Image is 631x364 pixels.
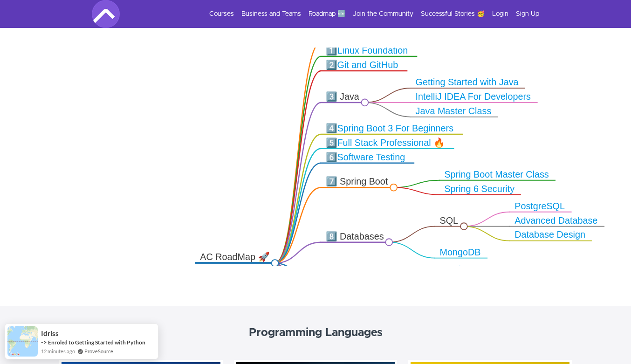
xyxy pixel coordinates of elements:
[7,326,38,357] img: provesource social proof notification image
[337,46,408,55] a: Linux Foundation
[353,9,413,19] a: Join the Community
[416,77,519,87] a: Getting Started with Java
[48,339,145,346] a: Enroled to Getting Started with Python
[337,60,398,69] a: Git and GitHub
[440,247,481,257] a: MongoDB
[444,169,549,179] a: Spring Boot Master Class
[326,176,389,188] div: 7️⃣ Spring Boot
[41,330,59,337] span: idriss
[326,45,412,56] div: 1️⃣
[516,9,539,19] a: Sign Up
[416,91,531,101] a: IntelliJ IDEA For Developers
[492,9,508,19] a: Login
[326,231,384,242] div: 8️⃣ Databases
[209,9,234,19] a: Courses
[326,91,360,103] div: 3️⃣ Java
[326,59,402,71] div: 2️⃣
[41,338,47,346] span: ->
[241,9,301,19] a: Business and Teams
[326,151,409,163] div: 6️⃣
[416,106,492,116] a: Java Master Class
[514,201,565,211] a: PostgreSQL
[337,137,445,147] a: Full Stack Professional 🔥
[444,264,512,274] a: Spring Data JPA
[337,123,453,133] a: Spring Boot 3 For Beginners
[41,347,75,355] span: 12 minutes ago
[326,137,448,149] div: 5️⃣
[84,347,113,355] a: ProveSource
[249,327,383,338] strong: Programming Languages
[421,9,485,19] a: Successful Stories 🥳
[514,230,585,240] a: Database Design
[444,184,514,193] a: Spring 6 Security
[309,9,345,19] a: Roadmap 🆕
[337,152,405,162] a: Software Testing
[514,215,597,225] a: Advanced Database
[200,252,270,263] div: AC RoadMap 🚀
[326,123,457,134] div: 4️⃣
[440,215,460,227] div: SQL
